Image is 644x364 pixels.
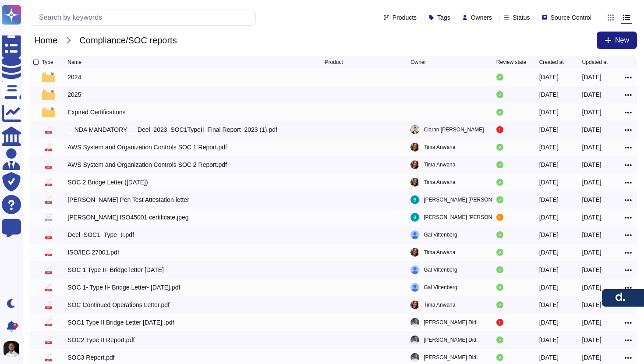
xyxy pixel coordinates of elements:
img: user [410,318,419,327]
div: [DATE] [539,248,559,257]
div: Deel_SOC1_Type_II.pdf [67,230,134,239]
input: Search by keywords [35,10,255,25]
span: [PERSON_NAME] Didi [424,318,478,327]
div: SOC2 Type II Report.pdf [67,336,134,344]
div: SOC Continued Operations Letter.pdf [67,300,170,309]
img: user [410,125,419,134]
img: user [4,341,19,357]
span: Tima Anwana [424,300,455,309]
div: [DATE] [582,160,602,169]
div: [DATE] [582,195,602,204]
div: [DATE] [539,125,559,134]
div: [DATE] [539,318,559,327]
div: [DATE] [539,73,559,81]
span: Status [513,14,530,21]
span: Tima Anwana [424,160,455,169]
div: [DATE] [539,195,559,204]
span: Updated at [582,60,608,65]
span: Name [67,60,81,65]
span: [PERSON_NAME] [PERSON_NAME] [424,195,512,204]
div: [DATE] [582,213,602,222]
div: [DATE] [539,160,559,169]
span: Tima Anwana [424,178,455,187]
img: user [410,195,419,204]
span: Products [393,14,417,21]
span: Product [325,60,343,65]
div: [DATE] [582,178,602,187]
div: SOC1 Type II Bridge Letter [DATE]..pdf [67,318,174,327]
span: Source Control [551,14,591,21]
div: [DATE] [582,300,602,309]
img: user [410,230,419,239]
span: Review state [496,60,527,65]
div: [DATE] [539,108,559,117]
span: Tags [437,14,450,21]
div: [PERSON_NAME] Pen Test Attestation letter [67,195,189,204]
div: AWS System and Organization Controls SOC 1 Report.pdf [67,143,227,152]
div: SOC3 Report.pdf [67,353,114,362]
div: [DATE] [539,143,559,152]
div: [DATE] [582,73,602,81]
div: [PERSON_NAME] ISO45001 certificate.jpeg [67,213,188,222]
div: [DATE] [582,283,602,292]
span: Owner [410,60,426,65]
span: Gal Vittenberg [424,230,457,239]
div: SOC 1- Type II- Bridge Letter- [DATE].pdf [67,283,180,292]
div: [DATE] [582,265,602,274]
div: SOC 1 Type II- Bridge letter [DATE] [67,265,164,274]
span: Ciaran [PERSON_NAME] [424,125,484,134]
span: Tima Anwana [424,143,455,152]
div: [DATE] [582,248,602,257]
div: [DATE] [582,125,602,134]
img: folder [42,107,54,117]
div: __NDA MANDATORY___Deel_2023_SOC1TypeII_Final Report_2023 (1).pdf [67,125,277,134]
button: user [2,339,25,359]
div: [DATE] [582,336,602,344]
img: user [410,143,419,152]
span: [PERSON_NAME] Didi [424,336,478,344]
div: ISO/IEC 27001.pdf [67,248,119,257]
div: Expired Certifications [67,108,125,117]
div: [DATE] [539,178,559,187]
div: [DATE] [582,230,602,239]
div: [DATE] [582,353,602,362]
div: 5 [13,323,18,328]
img: user [410,160,419,169]
span: [PERSON_NAME] Didi [424,353,478,362]
div: [DATE] [539,90,559,99]
img: user [410,300,419,309]
span: Created at [539,60,564,65]
div: [DATE] [539,300,559,309]
img: user [410,283,419,292]
span: New [615,37,629,44]
img: user [410,265,419,274]
span: Home [30,34,62,47]
span: Tima Anwana [424,248,455,257]
span: Owners [471,14,492,21]
span: Type [42,60,53,65]
div: SOC 2 Bridge Letter ([DATE]) [67,178,148,187]
span: Compliance/SOC reports [75,34,181,47]
img: user [410,336,419,344]
img: user [410,178,419,187]
img: user [410,213,419,222]
div: 2024 [67,73,81,81]
img: folder [42,89,54,100]
div: [DATE] [539,230,559,239]
div: [DATE] [582,143,602,152]
div: [DATE] [539,213,559,222]
div: [DATE] [539,353,559,362]
div: [DATE] [582,318,602,327]
img: folder [42,72,54,82]
img: user [410,248,419,257]
img: user [410,353,419,362]
div: [DATE] [539,283,559,292]
span: [PERSON_NAME] [PERSON_NAME] [424,213,512,222]
div: [DATE] [539,265,559,274]
button: New [597,32,637,49]
div: 2025 [67,90,81,99]
div: [DATE] [539,336,559,344]
span: Gal Vittenberg [424,265,457,274]
div: [DATE] [582,90,602,99]
div: [DATE] [582,108,602,117]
